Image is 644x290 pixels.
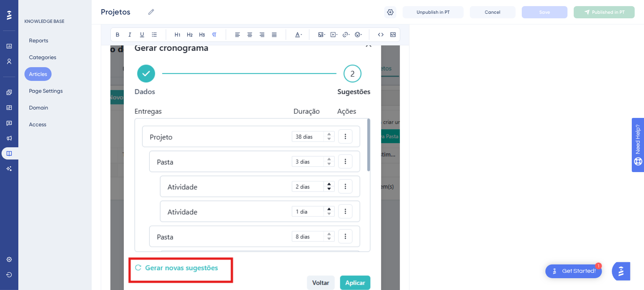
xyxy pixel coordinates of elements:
input: Article Name [101,6,144,17]
button: Page Settings [24,84,67,98]
button: Published in PT [574,6,635,18]
button: Access [24,118,51,131]
span: Unpublish in PT [417,9,450,15]
button: Unpublish in PT [403,6,464,18]
div: Get Started! [562,267,596,275]
button: Articles [24,67,52,81]
div: Open Get Started! checklist, remaining modules: 1 [545,264,602,278]
button: Cancel [470,6,516,18]
button: Domain [24,101,53,114]
button: Reports [24,34,53,47]
div: 1 [595,263,602,269]
span: Save [539,9,550,15]
span: Published in PT [592,9,625,15]
img: launcher-image-alternative-text [550,267,559,276]
iframe: UserGuiding AI Assistant Launcher [612,260,635,283]
div: KNOWLEDGE BASE [24,18,64,24]
span: Need Help? [18,2,48,11]
button: Save [522,6,568,18]
button: Categories [24,50,61,64]
span: Cancel [485,9,501,15]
